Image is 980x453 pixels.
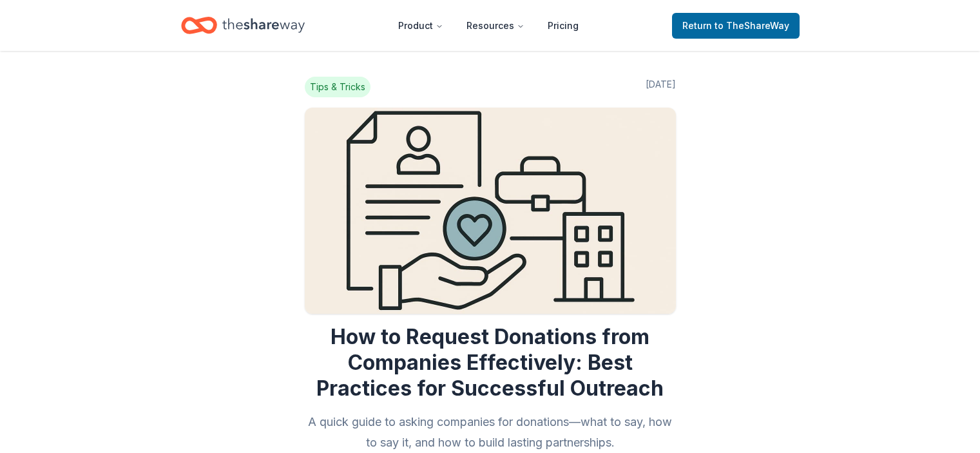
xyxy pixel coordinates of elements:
h1: How to Request Donations from Companies Effectively: Best Practices for Successful Outreach [305,324,676,401]
h2: A quick guide to asking companies for donations—what to say, how to say it, and how to build last... [305,412,676,453]
button: Resources [456,13,535,39]
span: Return [682,18,789,34]
a: Pricing [537,13,589,39]
button: Product [388,13,454,39]
a: Home [181,10,305,41]
nav: Main [388,10,589,41]
span: Tips & Tricks [305,77,370,97]
span: [DATE] [646,77,676,97]
span: to TheShareWay [715,20,789,31]
a: Returnto TheShareWay [672,13,800,39]
img: Image for How to Request Donations from Companies Effectively: Best Practices for Successful Outr... [305,108,676,314]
